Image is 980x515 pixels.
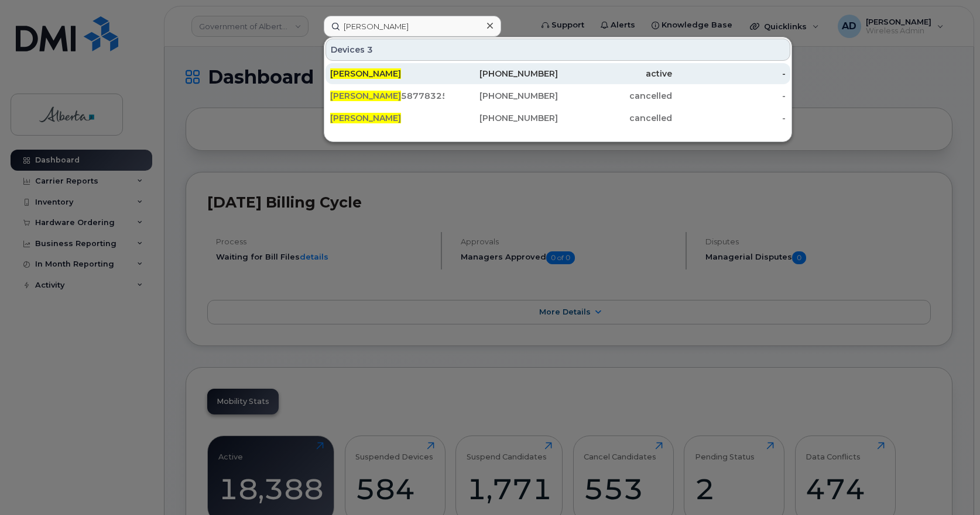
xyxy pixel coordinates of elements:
[330,90,444,102] div: 5877832543
[367,44,373,56] span: 3
[558,112,672,124] div: cancelled
[558,68,672,80] div: active
[325,39,790,61] div: Devices
[330,68,401,79] span: [PERSON_NAME]
[444,112,558,124] div: [PHONE_NUMBER]
[330,91,401,101] span: [PERSON_NAME]
[672,68,786,80] div: -
[444,90,558,102] div: [PHONE_NUMBER]
[325,85,790,106] a: [PERSON_NAME]5877832543[PHONE_NUMBER]cancelled-
[558,90,672,102] div: cancelled
[444,68,558,80] div: [PHONE_NUMBER]
[325,63,790,84] a: [PERSON_NAME][PHONE_NUMBER]active-
[672,90,786,102] div: -
[672,112,786,124] div: -
[330,113,401,123] span: [PERSON_NAME]
[325,108,790,129] a: [PERSON_NAME][PHONE_NUMBER]cancelled-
